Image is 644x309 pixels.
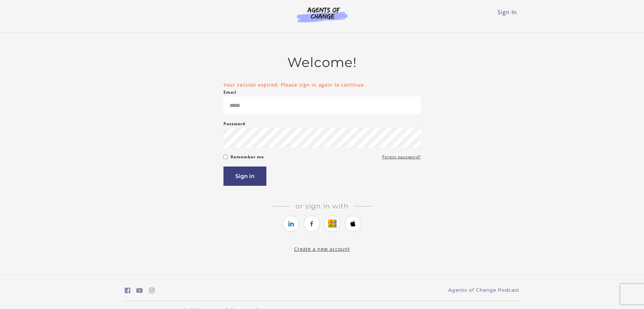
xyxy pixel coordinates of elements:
[324,216,340,232] a: https://courses.thinkific.com/users/auth/google?ss%5Breferral%5D=&ss%5Buser_return_to%5D=%2Fcours...
[223,54,421,70] h2: Welcome!
[149,286,155,295] a: https://www.instagram.com/agentsofchangeprep/ (Open in a new window)
[223,81,421,88] li: Your session expired. Please sign in again to continue.
[149,287,155,294] i: https://www.instagram.com/agentsofchangeprep/ (Open in a new window)
[231,153,264,161] label: Remember me
[382,153,421,161] a: Forgot password?
[136,286,143,295] a: https://www.youtube.com/c/AgentsofChangeTestPrepbyMeaganMitchell (Open in a new window)
[304,216,320,232] a: https://courses.thinkific.com/users/auth/facebook?ss%5Breferral%5D=&ss%5Buser_return_to%5D=%2Fcou...
[136,287,143,294] i: https://www.youtube.com/c/AgentsofChangeTestPrepbyMeaganMitchell (Open in a new window)
[498,8,517,16] a: Sign In
[223,120,245,128] label: Password
[125,286,130,295] a: https://www.facebook.com/groups/aswbtestprep (Open in a new window)
[223,167,266,186] button: Sign in
[125,287,130,294] i: https://www.facebook.com/groups/aswbtestprep (Open in a new window)
[283,216,299,232] a: https://courses.thinkific.com/users/auth/linkedin?ss%5Breferral%5D=&ss%5Buser_return_to%5D=%2Fcou...
[290,7,355,22] img: Agents of Change Logo
[294,246,350,252] a: Create a new account
[223,88,237,96] label: Email
[448,287,520,294] a: Agents of Change Podcast
[290,202,354,210] span: Or sign in with
[345,216,361,232] a: https://courses.thinkific.com/users/auth/apple?ss%5Breferral%5D=&ss%5Buser_return_to%5D=%2Fcourse...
